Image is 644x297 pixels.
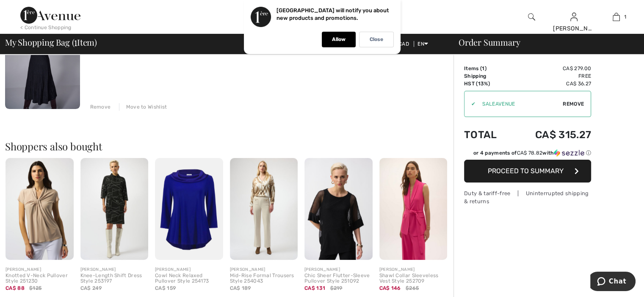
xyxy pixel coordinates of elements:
div: [PERSON_NAME] [304,267,373,273]
td: Items ( ) [464,65,511,72]
span: EN [417,41,428,47]
div: or 4 payments of with [473,149,591,157]
div: Duty & tariff-free | Uninterrupted shipping & returns [464,189,591,205]
p: Close [370,36,383,43]
img: My Bag [613,12,620,22]
a: 1 [595,12,637,22]
h2: Shoppers also bought [5,141,453,151]
img: Knotted V-Neck Pullover Style 251230 [6,158,74,260]
span: 1 [74,36,77,47]
p: Allow [332,36,345,43]
input: Promo code [475,91,563,117]
span: CA$ 88 [6,285,25,291]
div: [PERSON_NAME] [553,24,594,33]
span: CA$ 146 [379,285,401,291]
div: Chic Sheer Flutter-Sleeve Pullover Style 251092 [304,273,373,285]
img: 1ère Avenue [20,7,80,24]
div: [PERSON_NAME] [379,267,448,273]
span: CA$ 249 [80,285,102,291]
span: CA$ 78.82 [517,150,542,156]
div: < Continue Shopping [20,24,72,31]
p: [GEOGRAPHIC_DATA] will notify you about new products and promotions. [276,7,389,21]
td: CA$ 279.00 [511,65,591,72]
iframe: Opens a widget where you can chat to one of our agents [590,272,636,293]
span: 1 [624,13,626,21]
td: Shipping [464,72,511,80]
img: Shawl Collar Sleeveless Vest Style 252709 [379,158,448,260]
span: Proceed to Summary [488,167,564,175]
img: Chic Sheer Flutter-Sleeve Pullover Style 251092 [304,158,373,260]
div: Order Summary [448,38,639,46]
button: Proceed to Summary [464,160,591,183]
img: Knee-Length Shift Dress Style 253197 [80,158,149,260]
div: Knotted V-Neck Pullover Style 251230 [6,273,74,285]
img: search the website [528,12,535,22]
td: Free [511,72,591,80]
td: HST (13%) [464,80,511,87]
div: Cowl Neck Relaxed Pullover Style 254173 [155,273,223,285]
div: [PERSON_NAME] [230,267,298,273]
div: Mid-Rise Formal Trousers Style 254043 [230,273,298,285]
img: Cowl Neck Relaxed Pullover Style 254173 [155,158,223,260]
div: or 4 payments ofCA$ 78.82withSezzle Click to learn more about Sezzle [464,149,591,160]
span: My Shopping Bag ( Item) [5,38,97,46]
div: ✔ [464,100,475,108]
span: CA$ 189 [230,285,251,291]
div: [PERSON_NAME] [80,267,149,273]
td: CA$ 315.27 [511,120,591,149]
a: Sign In [570,13,578,21]
div: [PERSON_NAME] [155,267,223,273]
td: CA$ 36.27 [511,80,591,87]
div: Shawl Collar Sleeveless Vest Style 252709 [379,273,448,285]
span: Remove [563,100,584,108]
img: My Info [570,12,578,22]
span: $265 [406,284,419,292]
img: Mid-Rise Formal Trousers Style 254043 [230,158,298,260]
span: CA$ 159 [155,285,176,291]
span: 1 [482,65,484,71]
td: Total [464,120,511,149]
span: CA$ 131 [304,285,325,291]
div: [PERSON_NAME] [6,267,74,273]
div: Knee-Length Shift Dress Style 253197 [80,273,149,285]
img: Sezzle [554,149,584,157]
div: Remove [90,103,111,111]
div: Move to Wishlist [119,103,167,111]
span: $125 [29,284,41,292]
span: $219 [330,284,342,292]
